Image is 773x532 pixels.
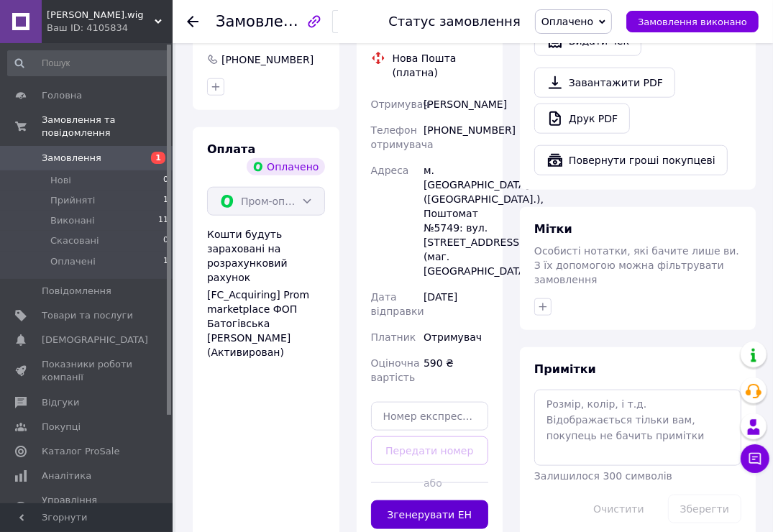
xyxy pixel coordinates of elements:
[371,98,429,110] span: Отримувач
[534,68,675,98] a: Завантажити PDF
[50,174,71,187] span: Нові
[421,350,491,390] div: 590 ₴
[247,158,324,175] div: Оплачено
[534,362,596,376] span: Примітки
[371,124,434,150] span: Телефон отримувача
[163,174,168,187] span: 0
[158,214,168,227] span: 11
[371,500,489,529] button: Згенерувати ЕН
[42,285,111,298] span: Повідомлення
[534,222,572,236] span: Мітки
[42,114,173,139] span: Замовлення та повідомлення
[163,234,168,247] span: 0
[42,396,79,409] span: Відгуки
[187,14,198,29] div: Повернутися назад
[42,445,119,458] span: Каталог ProSale
[42,358,133,384] span: Показники роботи компанії
[541,16,593,27] span: Оплачено
[741,444,769,473] button: Чат з покупцем
[389,51,493,80] div: Нова Пошта (платна)
[534,145,728,175] button: Повернути гроші покупцеві
[371,291,424,317] span: Дата відправки
[163,194,168,207] span: 1
[638,17,747,27] span: Замовлення виконано
[42,421,81,434] span: Покупці
[371,357,420,383] span: Оціночна вартість
[42,89,82,102] span: Головна
[421,157,491,284] div: м. [GEOGRAPHIC_DATA] ([GEOGRAPHIC_DATA].), Поштомат №5749: вул. [STREET_ADDRESS] (маг. [GEOGRAPHI...
[7,50,170,76] input: Пошук
[371,165,409,176] span: Адреса
[42,469,91,482] span: Аналітика
[534,245,739,285] span: Особисті нотатки, які бачите лише ви. З їх допомогою можна фільтрувати замовлення
[50,194,95,207] span: Прийняті
[220,52,315,67] div: [PHONE_NUMBER]
[424,476,435,490] span: або
[42,494,133,520] span: Управління сайтом
[534,470,672,482] span: Залишилося 300 символів
[42,334,148,347] span: [DEMOGRAPHIC_DATA]
[421,284,491,324] div: [DATE]
[626,11,759,32] button: Замовлення виконано
[216,13,312,30] span: Замовлення
[50,255,96,268] span: Оплачені
[421,117,491,157] div: [PHONE_NUMBER]
[421,91,491,117] div: [PERSON_NAME]
[371,402,489,431] input: Номер експрес-накладної
[371,331,416,343] span: Платник
[50,234,99,247] span: Скасовані
[50,214,95,227] span: Виконані
[421,324,491,350] div: Отримувач
[47,22,173,35] div: Ваш ID: 4105834
[207,227,325,359] div: Кошти будуть зараховані на розрахунковий рахунок
[534,104,630,134] a: Друк PDF
[151,152,165,164] span: 1
[47,9,155,22] span: Niki.wig
[163,255,168,268] span: 1
[42,309,133,322] span: Товари та послуги
[207,142,255,156] span: Оплата
[388,14,521,29] div: Статус замовлення
[207,288,325,359] div: [FC_Acquiring] Prom marketplace ФОП Батогівська [PERSON_NAME] (Активирован)
[42,152,101,165] span: Замовлення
